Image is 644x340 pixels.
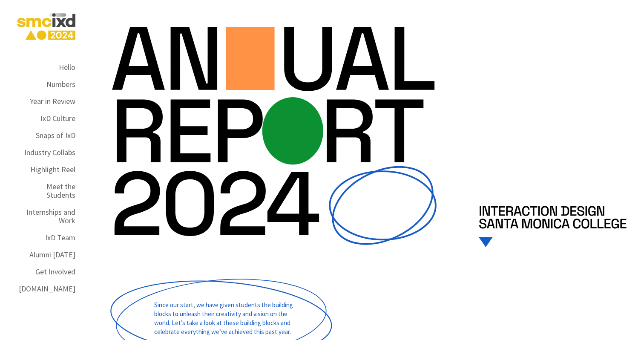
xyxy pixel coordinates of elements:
[35,268,75,276] div: Get Involved
[59,63,75,72] div: Hello
[30,165,75,174] div: Highlight Reel
[17,178,75,204] a: Meet the Students
[59,59,75,76] a: Hello
[30,161,75,178] a: Highlight Reel
[19,280,75,297] a: [DOMAIN_NAME]
[17,208,75,225] div: Internships and Work
[17,182,75,199] div: Meet the Students
[40,114,75,123] div: IxD Culture
[24,144,75,161] a: Industry Collabs
[30,97,75,106] div: Year in Review
[19,285,75,293] div: [DOMAIN_NAME]
[45,229,75,246] a: IxD Team
[17,12,75,42] img: SMC IxD 2024 Annual Report Logo
[97,11,456,259] img: Title graphic for the 2024 annual report
[17,204,75,229] a: Internships and Work
[24,148,75,157] div: Industry Collabs
[36,127,75,144] a: Snaps of IxD
[29,246,75,263] a: Alumni [DATE]
[40,110,75,127] a: IxD Culture
[35,263,75,280] a: Get Involved
[36,131,75,140] div: Snaps of IxD
[46,76,75,93] a: Numbers
[46,80,75,89] div: Numbers
[30,93,75,110] a: Year in Review
[45,233,75,242] div: IxD Team
[29,251,75,259] div: Alumni [DATE]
